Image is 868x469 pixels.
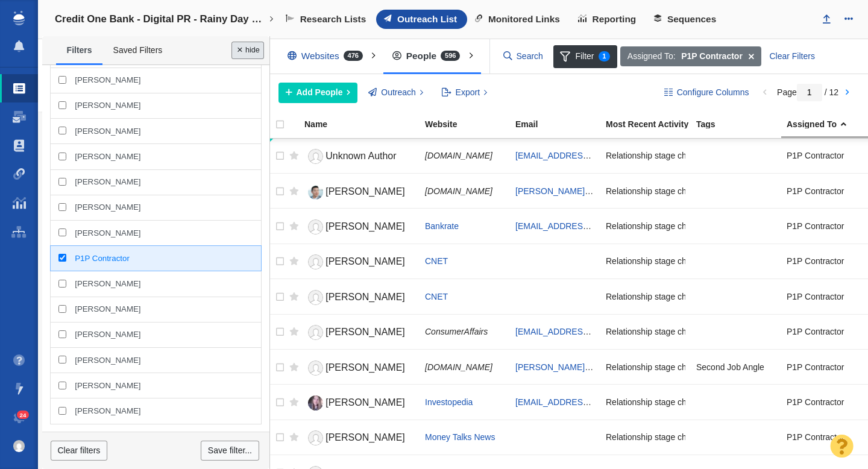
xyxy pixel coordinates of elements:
[456,86,480,99] span: Export
[56,38,102,63] a: Filters
[75,406,140,417] span: [PERSON_NAME]
[75,329,140,340] span: [PERSON_NAME]
[304,251,414,272] a: [PERSON_NAME]
[325,432,405,442] span: [PERSON_NAME]
[787,319,866,345] div: P1P Contractor
[58,356,66,364] input: [PERSON_NAME]
[75,253,130,264] span: P1P Contractor
[515,221,658,231] a: [EMAIL_ADDRESS][DOMAIN_NAME]
[278,42,377,70] div: Websites
[58,101,66,109] input: [PERSON_NAME]
[606,432,842,442] span: Relationship stage changed to: Attempting To Reach, 1 Attempt
[425,327,488,336] span: ConsumerAffairs
[304,120,424,128] div: Name
[515,397,658,407] a: [EMAIL_ADDRESS][DOMAIN_NAME]
[646,10,726,29] a: Sequences
[425,151,492,160] span: [DOMAIN_NAME]
[13,11,24,25] img: buzzstream_logo_iconsimple.png
[75,202,140,213] span: [PERSON_NAME]
[553,45,617,68] span: Filter
[515,120,605,130] a: Email
[763,46,822,67] div: Clear Filters
[376,10,467,29] a: Outreach List
[58,76,66,84] input: [PERSON_NAME]
[787,354,866,380] div: P1P Contractor
[304,287,414,308] a: [PERSON_NAME]
[425,292,448,301] a: CNET
[570,10,646,29] a: Reporting
[75,100,140,111] span: [PERSON_NAME]
[599,51,611,61] span: 1
[606,362,842,373] span: Relationship stage changed to: Attempting To Reach, 1 Attempt
[657,83,756,103] button: Configure Columns
[278,10,376,29] a: Research Lists
[13,440,25,452] img: 8a21b1a12a7554901d364e890baed237
[304,427,414,449] a: [PERSON_NAME]
[304,146,414,167] a: Unknown Author
[425,256,448,266] a: CNET
[515,327,728,336] a: [EMAIL_ADDRESS][PERSON_NAME][DOMAIN_NAME]
[300,14,366,25] span: Research Lists
[677,86,749,99] span: Configure Columns
[58,407,66,415] input: [PERSON_NAME]
[17,411,30,420] span: 24
[231,42,264,59] button: Done
[787,283,866,309] div: P1P Contractor
[787,424,866,450] div: P1P Contractor
[627,50,676,63] span: Assigned To:
[425,397,473,407] a: Investopedia
[58,280,66,288] input: [PERSON_NAME]
[304,322,414,343] a: [PERSON_NAME]
[75,126,140,137] span: [PERSON_NAME]
[278,83,357,103] button: Add People
[325,292,405,302] span: [PERSON_NAME]
[787,248,866,274] div: P1P Contractor
[787,178,866,204] div: P1P Contractor
[201,441,259,461] a: Save filter...
[667,14,716,25] span: Sequences
[606,120,695,128] div: Most Recent Activity
[787,143,866,169] div: P1P Contractor
[325,151,396,161] span: Unknown Author
[696,120,785,128] div: Tags
[304,392,414,414] a: [PERSON_NAME]
[304,357,414,379] a: [PERSON_NAME]
[606,186,842,197] span: Relationship stage changed to: Attempting To Reach, 1 Attempt
[75,380,140,391] span: [PERSON_NAME]
[696,362,764,373] span: Second Job Angle
[58,228,66,236] input: [PERSON_NAME]
[344,51,363,61] span: 476
[777,87,838,97] span: Page / 12
[515,186,728,196] a: [PERSON_NAME][EMAIL_ADDRESS][DOMAIN_NAME]
[425,221,459,231] a: Bankrate
[55,13,266,25] h4: Credit One Bank - Digital PR - Rainy Day Fund
[787,389,866,415] div: P1P Contractor
[606,150,842,161] span: Relationship stage changed to: Attempting To Reach, 1 Attempt
[58,330,66,338] input: [PERSON_NAME]
[297,86,343,99] span: Add People
[488,14,560,25] span: Monitored Links
[75,75,140,86] span: [PERSON_NAME]
[498,46,549,67] input: Search
[75,177,140,187] span: [PERSON_NAME]
[51,441,107,461] a: Clear filters
[425,432,495,442] span: Money Talks News
[515,151,658,160] a: [EMAIL_ADDRESS][DOMAIN_NAME]
[75,151,140,162] span: [PERSON_NAME]
[325,397,405,408] span: [PERSON_NAME]
[696,120,785,130] a: Tags
[381,86,416,99] span: Outreach
[325,362,405,373] span: [PERSON_NAME]
[606,397,842,408] span: Relationship stage changed to: Attempting To Reach, 1 Attempt
[606,256,842,266] span: Relationship stage changed to: Attempting To Reach, 1 Attempt
[425,362,492,372] span: [DOMAIN_NAME]
[362,83,430,103] button: Outreach
[425,186,492,196] span: [DOMAIN_NAME]
[75,279,140,289] span: [PERSON_NAME]
[75,355,140,366] span: [PERSON_NAME]
[435,83,494,103] button: Export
